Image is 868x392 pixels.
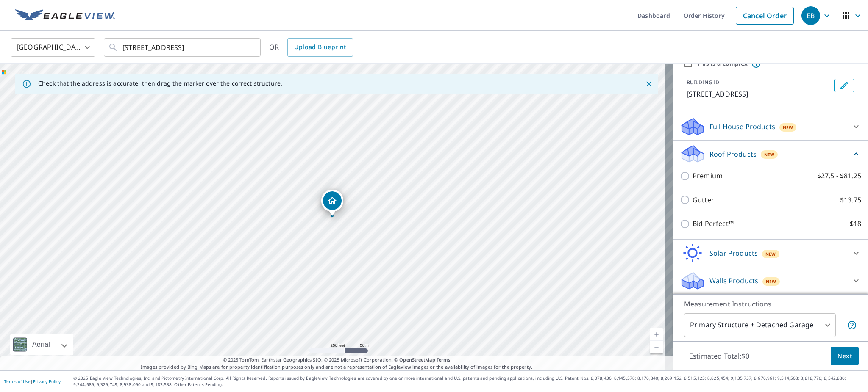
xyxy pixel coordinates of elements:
[801,6,820,25] div: EB
[766,278,776,285] span: New
[4,379,61,384] p: |
[837,351,852,362] span: Next
[650,341,663,353] a: Current Level 17, Zoom Out
[764,151,775,158] span: New
[684,299,857,309] p: Measurement Instructions
[693,218,734,229] p: Bid Perfect™
[783,124,793,131] span: New
[223,356,451,364] span: © 2025 TomTom, Earthstar Geographics SIO, © 2025 Microsoft Corporation, ©
[4,378,31,384] a: Terms of Use
[736,7,794,25] a: Cancel Order
[817,171,861,181] p: $27.5 - $81.25
[122,36,243,59] input: Search by address or latitude-longitude
[693,171,723,181] p: Premium
[650,328,663,341] a: Current Level 17, Zoom In
[643,78,654,89] button: Close
[684,313,836,337] div: Primary Structure + Detached Garage
[73,375,864,388] p: © 2025 Eagle View Technologies, Inc. and Pictometry International Corp. All Rights Reserved. Repo...
[687,89,831,99] p: [STREET_ADDRESS]
[680,144,861,164] div: Roof ProductsNew
[687,79,719,86] p: BUILDING ID
[33,378,61,384] a: Privacy Policy
[15,9,115,22] img: EV Logo
[682,347,756,365] p: Estimated Total: $0
[831,347,859,366] button: Next
[399,356,435,363] a: OpenStreetMap
[709,276,758,286] p: Walls Products
[680,243,861,263] div: Solar ProductsNew
[294,42,346,52] span: Upload Blueprint
[321,190,343,216] div: Dropped pin, building 1, Residential property, 406 Front St Greensboro, PA 15338
[709,248,758,258] p: Solar Products
[709,121,775,132] p: Full House Products
[680,116,861,137] div: Full House ProductsNew
[840,195,861,205] p: $13.75
[765,251,776,257] span: New
[680,271,861,291] div: Walls ProductsNew
[30,334,53,355] div: Aerial
[693,195,714,205] p: Gutter
[10,334,73,355] div: Aerial
[847,320,857,330] span: Your report will include the primary structure and a detached garage if one exists.
[437,356,451,363] a: Terms
[38,80,282,87] p: Check that the address is accurate, then drag the marker over the correct structure.
[834,79,854,92] button: Edit building 1
[269,38,353,57] div: OR
[11,36,95,59] div: [GEOGRAPHIC_DATA]
[850,218,861,229] p: $18
[709,149,757,159] p: Roof Products
[287,38,353,57] a: Upload Blueprint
